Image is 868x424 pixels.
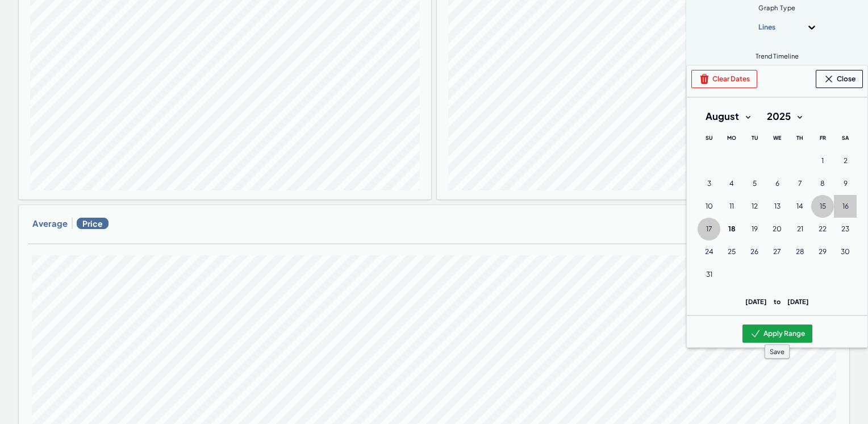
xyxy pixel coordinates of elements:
span: Price [77,218,108,229]
span: Fr [820,135,826,141]
span: 1 [821,156,824,165]
span: 18 [728,225,736,234]
span: 25 [728,247,736,256]
span: 13 [774,202,781,211]
span: 29 [819,247,827,256]
button: Close [816,70,863,88]
span: 9 [844,179,848,188]
span: 15 [820,202,826,211]
span: 4 [729,179,734,188]
button: Clear Dates [691,70,757,88]
span: 20 [773,225,782,234]
span: 17 [706,225,712,234]
span: 5 [753,179,757,188]
span: 22 [819,225,827,234]
span: 28 [796,247,804,256]
span: Graph Type [758,3,796,12]
span: Su [706,135,712,141]
div: Lines [738,18,796,36]
span: 31 [706,270,712,279]
span: 7 [798,179,802,188]
span: 24 [705,247,713,256]
button: Apply Range [742,325,812,343]
span: 23 [841,225,849,234]
span: 19 [752,225,758,234]
span: Mo [727,135,736,141]
span: 14 [796,202,803,211]
span: 30 [841,247,850,256]
p: [DATE] [DATE] [698,297,857,306]
h3: Average [32,218,68,229]
span: 10 [706,202,713,211]
span: 27 [773,247,781,256]
span: 16 [842,202,849,211]
span: 8 [820,179,825,188]
span: Th [796,135,803,141]
span: 6 [775,179,779,188]
span: 21 [797,225,803,234]
span: 3 [707,179,711,188]
span: 12 [752,202,758,211]
span: Sa [842,135,849,141]
span: 11 [729,202,734,211]
span: Trend Timeline [756,52,799,60]
span: 26 [750,247,758,256]
span: Tu [752,135,758,141]
span: 2 [844,156,848,165]
span: We [773,135,781,141]
span: to [767,297,787,305]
